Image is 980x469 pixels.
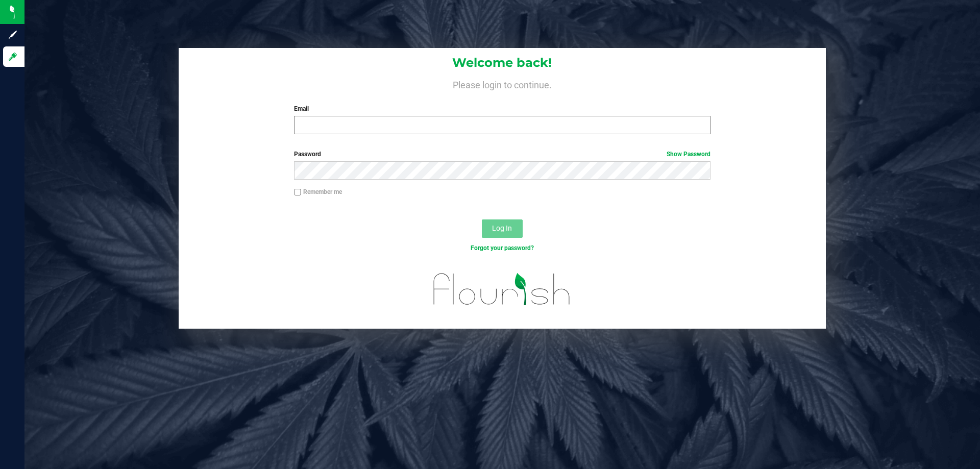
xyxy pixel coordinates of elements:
[8,30,18,40] inline-svg: Sign up
[179,78,826,90] h4: Please login to continue.
[471,244,534,252] a: Forgot your password?
[482,219,523,238] button: Log In
[294,187,342,196] label: Remember me
[421,263,583,315] img: flourish_logo.svg
[8,52,18,62] inline-svg: Log in
[294,151,321,158] span: Password
[667,151,710,158] a: Show Password
[294,189,301,196] input: Remember me
[294,104,710,113] label: Email
[492,224,512,232] span: Log In
[179,56,826,69] h1: Welcome back!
